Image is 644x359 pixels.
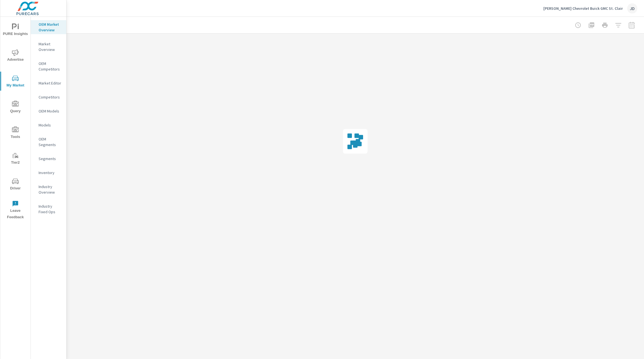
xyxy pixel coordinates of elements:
p: Segments [39,156,62,161]
p: Industry Overview [39,184,62,195]
div: Industry Overview [31,182,66,196]
div: OEM Competitors [31,59,66,73]
p: Industry Fixed Ops [39,203,62,215]
div: Models [31,121,66,129]
p: Market Editor [39,80,62,86]
span: Advertise [2,49,29,63]
div: Industry Fixed Ops [31,202,66,216]
div: OEM Segments [31,135,66,149]
p: OEM Competitors [39,61,62,72]
div: nav menu [0,17,30,223]
span: Driver [2,178,29,192]
span: Leave Feedback [2,200,29,220]
span: Tools [2,126,29,140]
div: Segments [31,154,66,163]
p: Market Overview [39,41,62,52]
div: Inventory [31,168,66,177]
p: [PERSON_NAME] Chevrolet Buick GMC St. Clair [543,6,623,11]
p: Models [39,122,62,128]
p: OEM Market Overview [39,22,62,33]
p: Inventory [39,170,62,175]
div: Market Overview [31,40,66,54]
p: OEM Segments [39,136,62,147]
div: OEM Models [31,107,66,115]
div: JD [627,3,637,13]
div: Market Editor [31,79,66,87]
div: Competitors [31,93,66,101]
div: OEM Market Overview [31,20,66,34]
span: My Market [2,75,29,89]
span: Query [2,101,29,114]
span: PURE Insights [2,24,29,37]
p: OEM Models [39,108,62,114]
p: Competitors [39,94,62,100]
span: Tier2 [2,152,29,166]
